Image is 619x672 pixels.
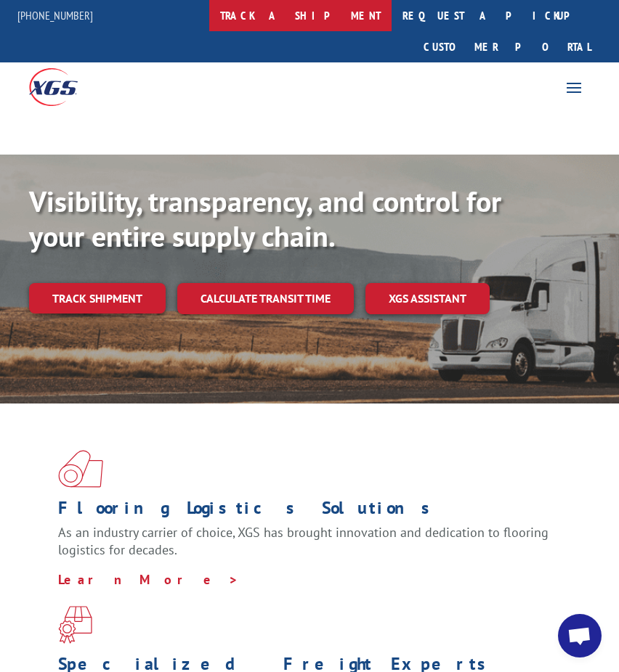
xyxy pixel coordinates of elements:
img: xgs-icon-total-supply-chain-intelligence-red [58,450,103,488]
a: XGS ASSISTANT [365,283,490,314]
a: Customer Portal [413,31,602,62]
b: Visibility, transparency, and control for your entire supply chain. [29,182,501,255]
h1: Flooring Logistics Solutions [58,499,550,524]
div: Open chat [558,614,602,657]
a: [PHONE_NUMBER] [17,8,93,22]
a: Calculate transit time [177,283,354,314]
span: As an industry carrier of choice, XGS has brought innovation and dedication to flooring logistics... [58,524,549,558]
img: xgs-icon-focused-on-flooring-red [58,606,92,644]
a: Track shipment [29,283,166,314]
a: Learn More > [58,571,239,588]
